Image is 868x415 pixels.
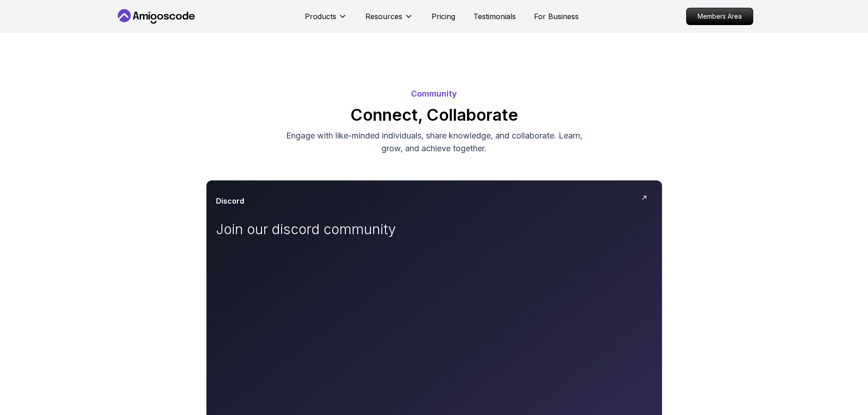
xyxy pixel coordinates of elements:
[365,11,413,29] button: Resources
[305,11,336,22] p: Products
[473,11,516,22] a: Testimonials
[534,11,579,22] a: For Business
[216,195,244,206] h3: Discord
[115,106,753,124] h2: Connect, Collaborate
[281,129,587,155] p: Engage with like-minded individuals, share knowledge, and collaborate. Learn, grow, and achieve t...
[687,8,753,25] p: Members Area
[365,11,402,22] p: Resources
[305,11,347,29] button: Products
[431,11,455,22] a: Pricing
[216,221,421,237] p: Join our discord community
[686,8,753,25] a: Members Area
[115,87,753,100] p: Community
